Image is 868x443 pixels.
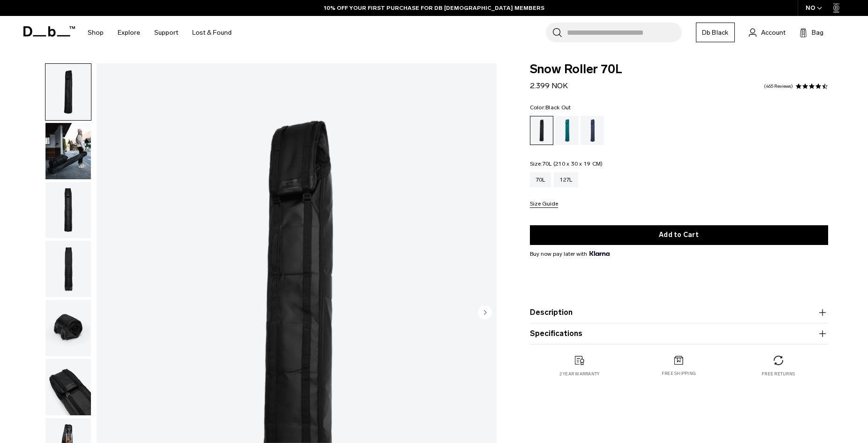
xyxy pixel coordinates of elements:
[554,172,578,187] a: 127L
[530,201,558,208] button: Size Guide
[530,250,610,258] span: Buy now pay later with
[45,241,91,297] img: Snow Roller 70L Black Out
[696,23,735,42] a: Db Black
[764,84,793,89] a: 465 reviews
[761,28,785,38] span: Account
[45,63,91,121] button: Snow Roller 70L Black Out
[88,16,104,49] a: Shop
[530,116,553,145] a: Black Out
[45,240,91,298] button: Snow Roller 70L Black Out
[530,63,828,76] span: Snow Roller 70L
[662,370,696,377] p: Free shipping
[812,28,823,38] span: Bag
[45,299,91,357] button: Snow Roller 70L Black Out
[530,105,571,110] legend: Color:
[555,116,579,145] a: Midnight Teal
[45,122,91,180] button: Snow Roller 70L Black Out
[581,116,604,145] a: Blue Hour
[45,123,91,179] img: Snow Roller 70L Black Out
[45,64,91,120] img: Snow Roller 70L Black Out
[154,16,178,49] a: Support
[530,307,828,318] button: Description
[45,182,91,238] img: Snow Roller 70L Black Out
[478,305,492,321] button: Next slide
[81,16,239,49] nav: Main Navigation
[530,81,568,90] span: 2.399 NOK
[762,371,795,377] p: Free returns
[118,16,140,49] a: Explore
[543,160,603,167] span: 70L (210 x 30 x 19 CM)
[324,4,544,12] a: 10% OFF YOUR FIRST PURCHASE FOR DB [DEMOGRAPHIC_DATA] MEMBERS
[45,182,91,239] button: Snow Roller 70L Black Out
[530,172,551,187] a: 70L
[530,161,603,167] legend: Size:
[589,251,610,256] img: {"height" => 20, "alt" => "Klarna"}
[800,27,823,38] button: Bag
[45,359,91,415] img: Snow Roller 70L Black Out
[545,104,571,111] span: Black Out
[45,300,91,356] img: Snow Roller 70L Black Out
[192,16,232,49] a: Lost & Found
[45,359,91,416] button: Snow Roller 70L Black Out
[530,225,828,245] button: Add to Cart
[749,27,785,38] a: Account
[530,328,828,339] button: Specifications
[559,371,600,377] p: 2 year warranty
